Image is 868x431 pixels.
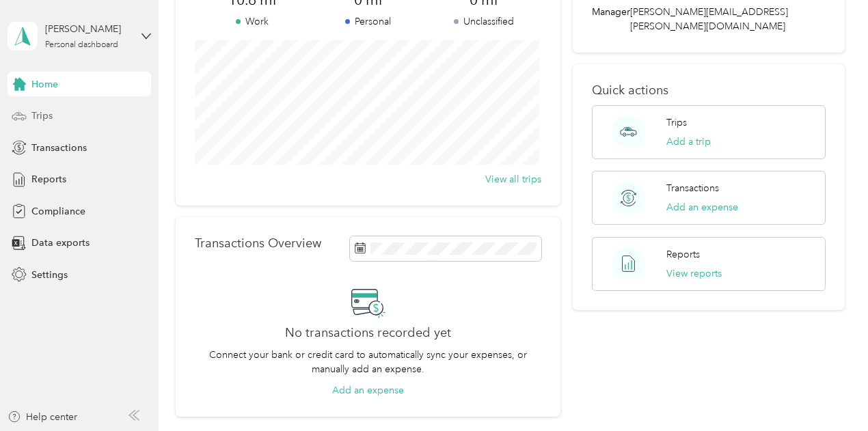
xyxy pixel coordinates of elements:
div: [PERSON_NAME] [45,22,131,36]
span: Reports [31,172,66,186]
div: Personal dashboard [45,41,118,49]
p: Connect your bank or credit card to automatically sync your expenses, or manually add an expense. [195,348,542,376]
p: Work [195,14,310,29]
h2: No transactions recorded yet [285,326,451,340]
button: View all trips [485,172,541,186]
span: Transactions [31,141,87,155]
span: Data exports [31,236,90,250]
p: Personal [310,14,426,29]
button: Add an expense [332,383,404,398]
button: Add a trip [666,135,711,149]
p: Quick actions [592,83,826,98]
p: Transactions Overview [195,236,321,251]
button: View reports [666,266,722,281]
span: Settings [31,268,68,282]
span: Trips [31,109,53,123]
span: Home [31,77,58,92]
span: Compliance [31,204,85,219]
p: Trips [666,115,687,130]
p: Transactions [666,181,719,195]
button: Add an expense [666,200,738,214]
iframe: Everlance-gr Chat Button Frame [791,354,868,431]
button: Help center [8,410,77,424]
span: [PERSON_NAME][EMAIL_ADDRESS][PERSON_NAME][DOMAIN_NAME] [630,6,788,32]
span: Manager [592,5,630,33]
p: Unclassified [426,14,541,29]
p: Reports [666,247,700,262]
